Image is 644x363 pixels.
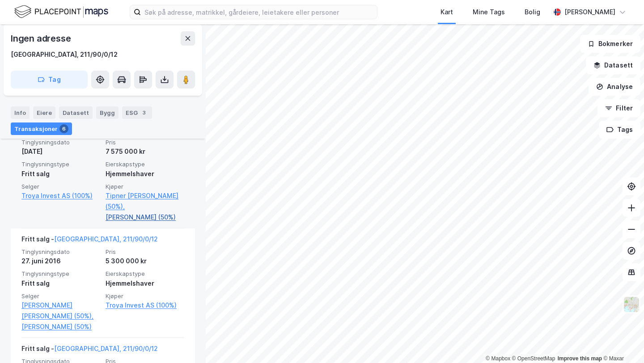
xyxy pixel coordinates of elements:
div: Mine Tags [473,7,505,17]
span: Selger [21,292,100,300]
a: Mapbox [486,355,510,362]
a: [GEOGRAPHIC_DATA], 211/90/0/12 [54,235,158,243]
button: Filter [597,99,640,117]
div: Fritt salg - [21,234,158,248]
span: Eierskapstype [106,160,184,168]
span: Kjøper [106,183,184,190]
div: Fritt salg [21,169,100,179]
div: 5 300 000 kr [106,256,184,266]
a: Troya Invest AS (100%) [21,190,100,201]
div: 27. juni 2016 [21,256,100,266]
img: Z [623,296,640,313]
div: 7 575 000 kr [106,146,184,157]
span: Kjøper [106,292,184,300]
div: Hjemmelshaver [106,169,184,179]
div: Datasett [59,106,93,119]
div: [PERSON_NAME] [564,7,615,17]
div: Bygg [96,106,119,119]
div: Fritt salg - [21,343,158,358]
div: 3 [140,108,148,117]
span: Eierskapstype [106,270,184,278]
div: Kontrollprogram for chat [599,320,644,363]
div: Bolig [525,7,540,17]
a: [PERSON_NAME] [PERSON_NAME] (50%), [21,300,100,321]
a: Troya Invest AS (100%) [106,300,184,311]
a: [GEOGRAPHIC_DATA], 211/90/0/12 [54,345,158,352]
iframe: Chat Widget [599,320,644,363]
a: Improve this map [558,355,602,362]
div: 6 [59,124,68,133]
button: Tag [11,71,88,89]
span: Tinglysningstype [21,270,100,278]
span: Tinglysningsdato [21,139,100,146]
span: Pris [106,248,184,256]
a: [PERSON_NAME] (50%) [106,212,184,223]
div: Fritt salg [21,278,100,289]
div: Transaksjoner [11,122,72,135]
button: Bokmerker [580,35,640,53]
input: Søk på adresse, matrikkel, gårdeiere, leietakere eller personer [141,5,377,19]
span: Selger [21,183,100,190]
div: ESG [122,106,152,119]
button: Datasett [586,56,640,74]
div: Hjemmelshaver [106,278,184,289]
button: Tags [599,121,640,139]
img: logo.f888ab2527a4732fd821a326f86c7f29.svg [14,4,108,20]
div: [GEOGRAPHIC_DATA], 211/90/0/12 [11,49,118,60]
a: OpenStreetMap [512,355,555,362]
div: Eiere [33,106,55,119]
div: Kart [441,7,453,17]
button: Analyse [589,78,640,96]
a: [PERSON_NAME] (50%) [21,321,100,332]
a: Tipner [PERSON_NAME] (50%), [106,190,184,212]
span: Tinglysningstype [21,160,100,168]
span: Tinglysningsdato [21,248,100,256]
div: [DATE] [21,146,100,157]
div: Ingen adresse [11,31,72,46]
div: Info [11,106,30,119]
span: Pris [106,139,184,146]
